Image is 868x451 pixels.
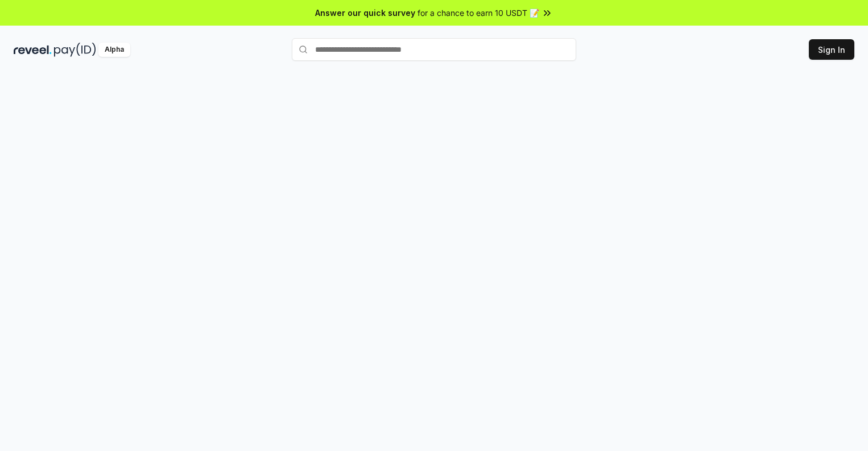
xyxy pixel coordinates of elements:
[14,43,52,57] img: reveel_dark
[98,43,130,57] div: Alpha
[418,7,539,19] span: for a chance to earn 10 USDT 📝
[315,7,415,19] span: Answer our quick survey
[809,39,854,60] button: Sign In
[54,43,96,57] img: pay_id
